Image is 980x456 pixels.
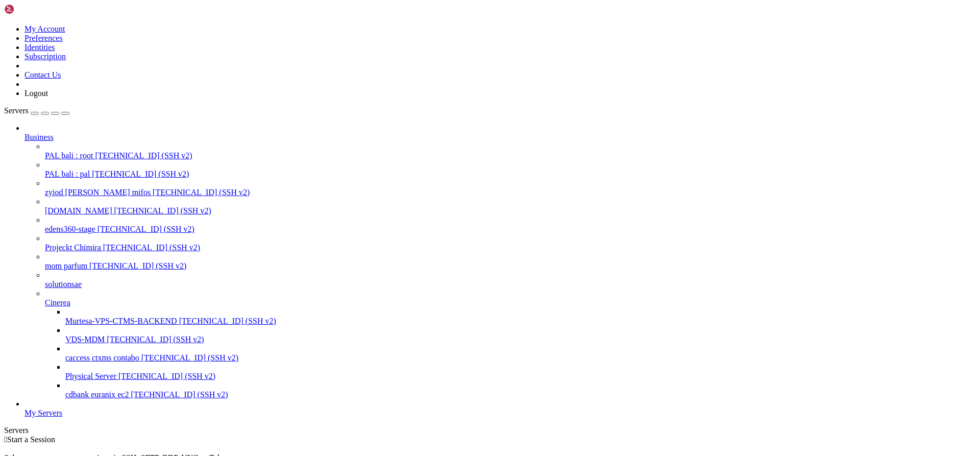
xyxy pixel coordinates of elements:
a: VDS-MDM [TECHNICAL_ID] (SSH v2) [65,335,976,344]
a: Murtesa-VPS-CTMS-BACKEND [TECHNICAL_ID] (SSH v2) [65,317,976,326]
li: Murtesa-VPS-CTMS-BACKEND [TECHNICAL_ID] (SSH v2) [65,307,976,326]
span: mom parfum [45,261,87,270]
span: edens360-stage [45,225,95,233]
span: [TECHNICAL_ID] (SSH v2) [92,170,189,178]
a: Servers [4,106,69,115]
span: caccess ctxms contabo [65,353,139,362]
span: [TECHNICAL_ID] (SSH v2) [107,335,204,344]
span: Physical Server [65,372,116,380]
a: edens360-stage [TECHNICAL_ID] (SSH v2) [45,225,976,234]
div: Servers [4,426,976,435]
span: Start a Session [7,435,55,444]
a: zyiod [PERSON_NAME] mifos [TECHNICAL_ID] (SSH v2) [45,188,976,197]
a: PAL bali : root [TECHNICAL_ID] (SSH v2) [45,151,976,160]
span: [TECHNICAL_ID] (SSH v2) [89,261,186,270]
li: [DOMAIN_NAME] [TECHNICAL_ID] (SSH v2) [45,197,976,215]
span: My Servers [24,409,62,417]
li: VDS-MDM [TECHNICAL_ID] (SSH v2) [65,326,976,344]
li: caccess ctxms contabo [TECHNICAL_ID] (SSH v2) [65,344,976,363]
li: Cinerea [45,289,976,399]
a: Subscription [24,52,66,61]
span: [DOMAIN_NAME] [45,206,112,215]
span: Business [24,133,54,141]
span: Cinerea [45,298,70,307]
li: solutionsae [45,271,976,289]
a: Contact Us [24,70,61,79]
span: Projeckt Chimira [45,243,101,252]
span: Servers [4,106,29,115]
a: [DOMAIN_NAME] [TECHNICAL_ID] (SSH v2) [45,206,976,215]
a: My Account [24,25,65,33]
li: cdbank euranix ec2 [TECHNICAL_ID] (SSH v2) [65,381,976,399]
a: cdbank euranix ec2 [TECHNICAL_ID] (SSH v2) [65,390,976,399]
span: [TECHNICAL_ID] (SSH v2) [118,372,215,380]
span: [TECHNICAL_ID] (SSH v2) [103,243,200,252]
span: [TECHNICAL_ID] (SSH v2) [141,353,238,362]
li: Business [24,124,976,399]
span: Murtesa-VPS-CTMS-BACKEND [65,317,177,325]
span:  [4,435,7,444]
li: edens360-stage [TECHNICAL_ID] (SSH v2) [45,215,976,234]
li: zyiod [PERSON_NAME] mifos [TECHNICAL_ID] (SSH v2) [45,179,976,197]
span: [TECHNICAL_ID] (SSH v2) [95,151,192,160]
a: Physical Server [TECHNICAL_ID] (SSH v2) [65,372,976,381]
a: mom parfum [TECHNICAL_ID] (SSH v2) [45,261,976,271]
a: Identities [24,43,55,52]
li: Projeckt Chimira [TECHNICAL_ID] (SSH v2) [45,234,976,252]
span: PAL bali : root [45,151,93,160]
li: mom parfum [TECHNICAL_ID] (SSH v2) [45,252,976,271]
span: [TECHNICAL_ID] (SSH v2) [153,188,250,197]
a: Cinerea [45,298,976,307]
a: PAL bali : pal [TECHNICAL_ID] (SSH v2) [45,170,976,179]
span: [TECHNICAL_ID] (SSH v2) [97,225,194,233]
span: [TECHNICAL_ID] (SSH v2) [179,317,276,325]
a: Business [24,133,976,142]
a: Preferences [24,34,63,42]
span: PAL bali : pal [45,170,90,178]
img: Shellngn [4,4,63,14]
li: My Servers [24,399,976,418]
span: [TECHNICAL_ID] (SSH v2) [131,390,228,399]
li: PAL bali : pal [TECHNICAL_ID] (SSH v2) [45,160,976,179]
span: cdbank euranix ec2 [65,390,129,399]
span: [TECHNICAL_ID] (SSH v2) [114,206,211,215]
a: solutionsae [45,280,976,289]
span: zyiod [PERSON_NAME] mifos [45,188,151,197]
span: solutionsae [45,280,82,289]
a: Projeckt Chimira [TECHNICAL_ID] (SSH v2) [45,243,976,252]
a: My Servers [24,409,976,418]
li: PAL bali : root [TECHNICAL_ID] (SSH v2) [45,142,976,160]
li: Physical Server [TECHNICAL_ID] (SSH v2) [65,363,976,381]
span: VDS-MDM [65,335,105,344]
a: Logout [24,89,48,98]
a: caccess ctxms contabo [TECHNICAL_ID] (SSH v2) [65,353,976,363]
